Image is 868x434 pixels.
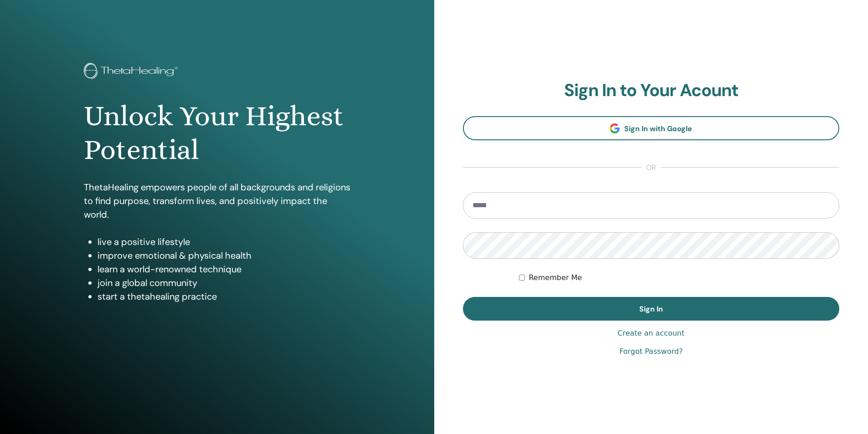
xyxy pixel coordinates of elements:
[624,124,692,133] span: Sign In with Google
[519,272,839,283] div: Keep me authenticated indefinitely or until I manually logout
[84,180,350,221] p: ThetaHealing empowers people of all backgrounds and religions to find purpose, transform lives, a...
[98,235,350,249] li: live a positive lifestyle
[463,116,840,140] a: Sign In with Google
[84,99,350,167] h1: Unlock Your Highest Potential
[619,346,683,357] a: Forgot Password?
[639,304,663,314] span: Sign In
[98,262,350,276] li: learn a world-renowned technique
[463,80,840,101] h2: Sign In to Your Acount
[98,249,350,262] li: improve emotional & physical health
[529,272,582,283] label: Remember Me
[617,328,684,339] a: Create an account
[463,297,840,321] button: Sign In
[98,276,350,290] li: join a global community
[642,162,661,173] span: or
[98,290,350,303] li: start a thetahealing practice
